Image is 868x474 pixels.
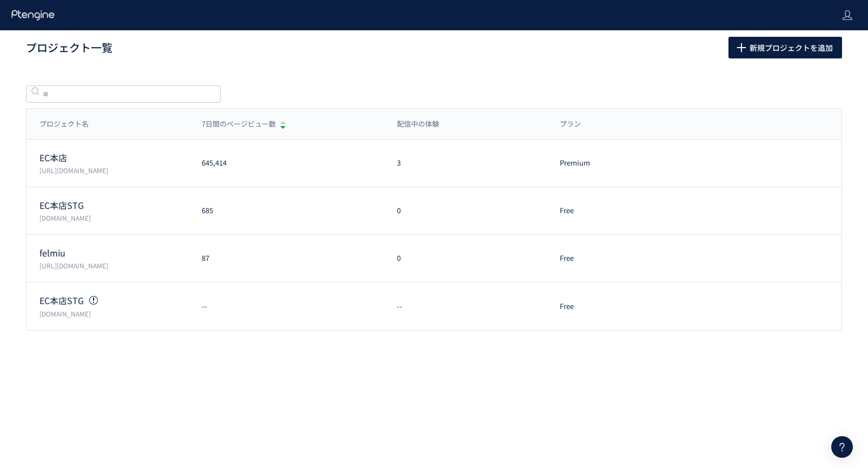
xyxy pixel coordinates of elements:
[384,301,547,312] div: --
[384,158,547,168] div: 3
[26,40,705,56] h1: プロジェクト一覧
[39,166,189,175] p: https://etvos.com
[189,301,384,312] div: --
[39,247,189,259] p: felmiu
[547,206,679,216] div: Free
[39,261,189,270] p: https://felmiu.com
[202,119,276,129] span: 7日間のページビュー数
[39,199,189,212] p: EC本店STG
[384,253,547,264] div: 0
[189,253,384,264] div: 87
[384,206,547,216] div: 0
[547,301,679,312] div: Free
[728,37,842,58] button: 新規プロジェクトを追加
[189,158,384,168] div: 645,414
[39,294,189,307] p: EC本店STG
[189,206,384,216] div: 685
[397,119,439,129] span: 配信中の体験
[750,37,833,58] span: 新規プロジェクトを追加
[560,119,581,129] span: プラン
[547,253,679,264] div: Free
[39,119,89,129] span: プロジェクト名
[39,152,189,164] p: EC本店
[547,158,679,168] div: Premium
[39,309,189,318] p: stg.etvos.com
[39,213,189,222] p: stg.etvos.com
